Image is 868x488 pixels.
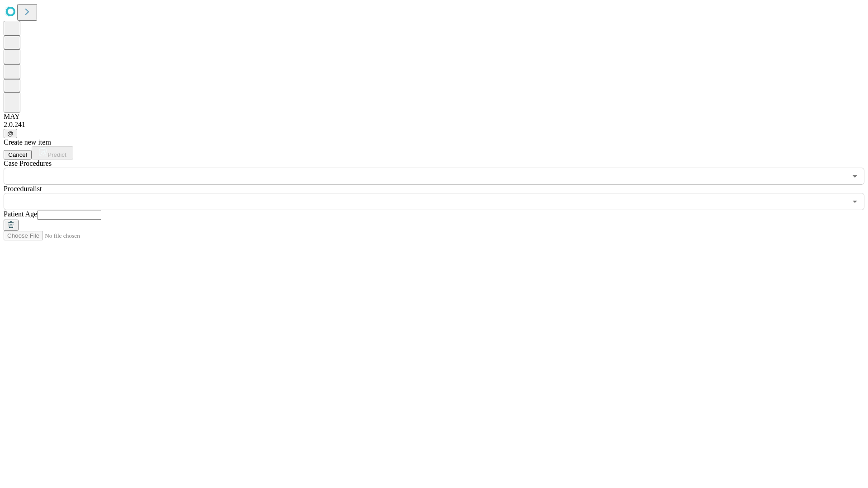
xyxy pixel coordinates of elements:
[47,151,66,158] span: Predict
[7,130,14,137] span: @
[4,138,51,146] span: Create new item
[4,160,52,167] span: Scheduled Procedure
[4,185,42,192] span: Proceduralist
[32,146,73,160] button: Predict
[8,151,27,158] span: Cancel
[849,170,861,183] button: Open
[849,195,861,208] button: Open
[4,121,864,129] div: 2.0.241
[4,150,32,160] button: Cancel
[4,129,17,138] button: @
[4,113,864,121] div: MAY
[4,210,37,218] span: Patient Age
